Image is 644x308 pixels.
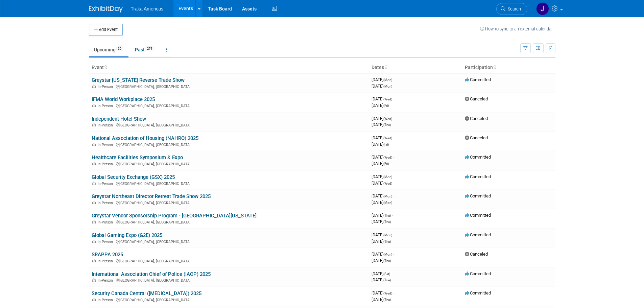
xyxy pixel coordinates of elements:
span: Canceled [465,116,488,121]
span: - [391,271,392,276]
span: [DATE] [372,96,394,101]
a: Security Canada Central ([MEDICAL_DATA]) 2025 [92,290,201,297]
a: International Association Chief of Police (IACP) 2025 [92,271,211,277]
div: [GEOGRAPHIC_DATA], [GEOGRAPHIC_DATA] [92,103,366,108]
img: In-Person Event [92,182,96,185]
div: [GEOGRAPHIC_DATA], [GEOGRAPHIC_DATA] [92,200,366,205]
div: [GEOGRAPHIC_DATA], [GEOGRAPHIC_DATA] [92,181,366,186]
span: [DATE] [372,258,391,263]
span: [DATE] [372,193,394,198]
span: (Sat) [383,272,390,276]
span: (Thu) [383,214,391,217]
span: Committed [465,193,491,198]
span: - [393,232,394,237]
span: (Wed) [383,156,392,159]
span: (Thu) [383,298,391,302]
span: In-Person [98,298,115,302]
th: Dates [369,62,462,73]
span: (Thu) [383,240,391,243]
span: In-Person [98,162,115,166]
span: In-Person [98,143,115,147]
span: [DATE] [372,252,394,257]
span: Committed [465,155,491,160]
span: In-Person [98,201,115,205]
div: [GEOGRAPHIC_DATA], [GEOGRAPHIC_DATA] [92,161,366,166]
img: In-Person Event [92,278,96,282]
span: - [393,155,394,160]
span: Traka Americas [131,6,164,11]
span: [DATE] [372,277,391,282]
a: Global Security Exchange (GSX) 2025 [92,174,175,180]
a: Upcoming30 [89,43,128,56]
button: Add Event [89,24,123,36]
span: Search [505,6,521,11]
img: ExhibitDay [89,6,123,13]
span: Committed [465,232,491,237]
span: (Mon) [383,194,392,198]
span: - [393,116,394,121]
span: (Tue) [383,278,391,282]
div: [GEOGRAPHIC_DATA], [GEOGRAPHIC_DATA] [92,84,366,89]
a: Greystar Northeast Director Retreat Trade Show 2025 [92,193,211,199]
span: [DATE] [372,84,392,89]
img: In-Person Event [92,220,96,223]
img: In-Person Event [92,240,96,243]
div: [GEOGRAPHIC_DATA], [GEOGRAPHIC_DATA] [92,277,366,283]
span: [DATE] [372,142,389,147]
a: Sort by Participation Type [493,65,496,70]
span: Canceled [465,135,488,140]
a: How to sync to an external calendar... [480,26,555,31]
a: Greystar [US_STATE] Reverse Trade Show [92,77,185,83]
span: Committed [465,271,491,276]
span: (Thu) [383,259,391,263]
span: Committed [465,77,491,82]
span: - [393,135,394,140]
span: [DATE] [372,77,394,82]
span: In-Person [98,104,115,108]
span: - [392,213,393,218]
span: 30 [116,46,123,51]
span: - [393,96,394,101]
span: (Wed) [383,97,392,101]
span: (Mon) [383,85,392,88]
span: In-Person [98,182,115,186]
span: [DATE] [372,116,394,121]
span: (Fri) [383,162,389,166]
th: Participation [462,62,555,73]
span: Canceled [465,96,488,101]
a: Independent Hotel Show [92,116,146,122]
span: Committed [465,174,491,179]
a: IFMA World Workplace 2025 [92,96,155,102]
span: (Thu) [383,123,391,127]
span: [DATE] [372,290,394,295]
span: [DATE] [372,271,392,276]
a: Greystar Vendor Sponsorship Program - [GEOGRAPHIC_DATA][US_STATE] [92,213,257,219]
a: Search [496,3,527,15]
span: (Mon) [383,233,392,237]
img: In-Person Event [92,104,96,107]
span: [DATE] [372,135,394,140]
span: (Mon) [383,175,392,179]
img: In-Person Event [92,201,96,204]
a: Global Gaming Expo (G2E) 2025 [92,232,162,238]
span: [DATE] [372,103,389,108]
a: SRAPPA 2025 [92,252,123,258]
span: [DATE] [372,213,393,218]
span: (Wed) [383,117,392,121]
span: - [393,290,394,295]
span: (Mon) [383,78,392,82]
img: In-Person Event [92,85,96,88]
span: (Fri) [383,104,389,108]
span: - [393,77,394,82]
a: Sort by Start Date [384,65,387,70]
span: [DATE] [372,174,394,179]
span: Committed [465,290,491,295]
span: 274 [145,46,154,51]
a: Healthcare Facilities Symposium & Expo [92,155,183,161]
div: [GEOGRAPHIC_DATA], [GEOGRAPHIC_DATA] [92,239,366,244]
span: Canceled [465,252,488,257]
span: (Wed) [383,291,392,295]
span: - [393,193,394,198]
span: (Wed) [383,136,392,140]
div: [GEOGRAPHIC_DATA], [GEOGRAPHIC_DATA] [92,258,366,263]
